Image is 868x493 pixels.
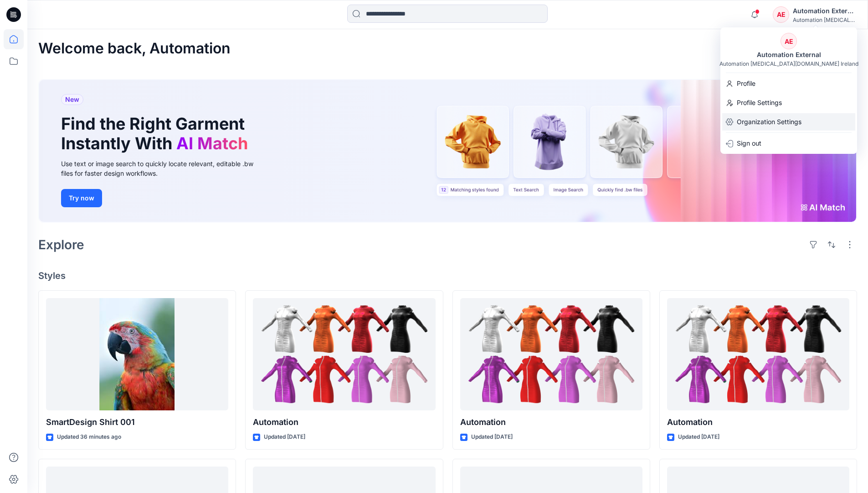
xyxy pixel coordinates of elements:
[176,133,248,153] span: AI Match
[678,432,719,442] p: Updated [DATE]
[737,94,782,111] p: Profile Settings
[737,75,755,92] p: Profile
[471,432,513,442] p: Updated [DATE]
[253,298,435,411] a: Automation
[720,94,857,111] a: Profile Settings
[667,298,849,411] a: Automation
[720,75,857,92] a: Profile
[793,5,857,16] div: Automation External
[781,33,797,49] div: AE
[460,298,642,411] a: Automation
[793,16,857,23] div: Automation [MEDICAL_DATA]...
[61,114,252,153] h1: Find the Right Garment Instantly With
[751,49,827,60] div: Automation External
[61,189,102,207] button: Try now
[38,237,84,252] h2: Explore
[46,298,228,411] a: SmartDesign Shirt 001
[57,432,121,442] p: Updated 36 minutes ago
[38,40,231,57] h2: Welcome back, Automation
[737,135,761,152] p: Sign out
[719,60,858,67] div: Automation [MEDICAL_DATA][DOMAIN_NAME] Ireland
[46,416,228,429] p: SmartDesign Shirt 001
[65,94,79,105] span: New
[253,416,435,429] p: Automation
[667,416,849,429] p: Automation
[38,270,857,281] h4: Styles
[460,416,642,429] p: Automation
[264,432,305,442] p: Updated [DATE]
[773,6,789,23] div: AE
[61,159,266,178] div: Use text or image search to quickly locate relevant, editable .bw files for faster design workflows.
[737,113,801,131] p: Organization Settings
[720,113,857,131] a: Organization Settings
